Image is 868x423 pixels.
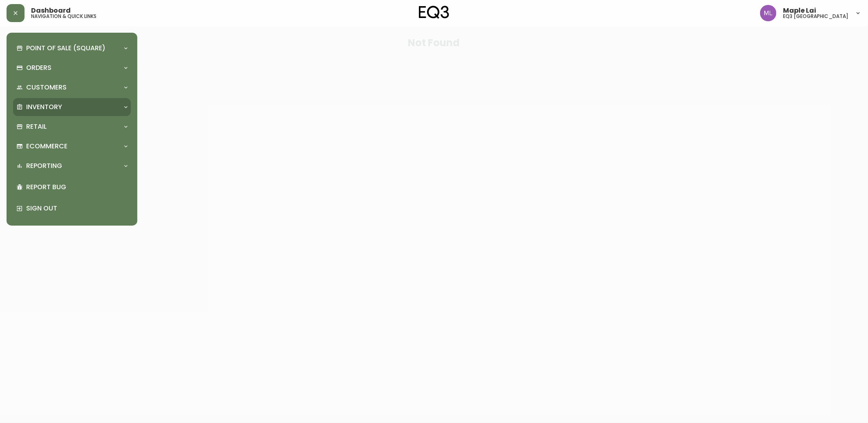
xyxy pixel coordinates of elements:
[783,7,816,14] span: Maple Lai
[13,177,131,198] div: Report Bug
[13,39,131,57] div: Point of Sale (Square)
[26,122,47,131] p: Retail
[31,14,96,19] h5: navigation & quick links
[31,7,71,14] span: Dashboard
[26,204,128,213] p: Sign Out
[13,137,131,155] div: Ecommerce
[760,5,776,21] img: 61e28cffcf8cc9f4e300d877dd684943
[26,103,62,112] p: Inventory
[26,161,62,170] p: Reporting
[26,142,67,151] p: Ecommerce
[13,157,131,175] div: Reporting
[26,44,105,53] p: Point of Sale (Square)
[13,59,131,77] div: Orders
[26,183,128,192] p: Report Bug
[13,98,131,116] div: Inventory
[419,6,449,19] img: logo
[783,14,848,19] h5: eq3 [GEOGRAPHIC_DATA]
[13,198,131,219] div: Sign Out
[26,83,67,92] p: Customers
[26,63,51,72] p: Orders
[13,78,131,96] div: Customers
[13,118,131,136] div: Retail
